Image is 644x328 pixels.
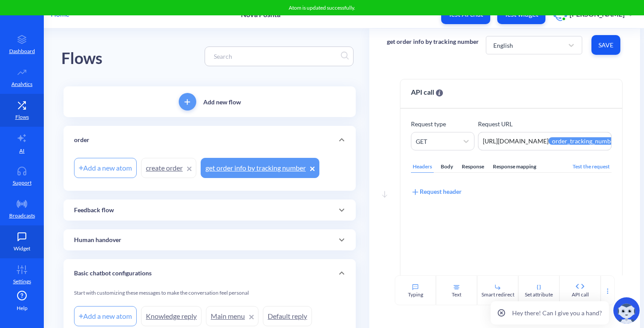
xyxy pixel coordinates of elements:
[481,291,514,299] div: Smart redirect
[263,306,312,326] a: Default reply
[493,40,513,50] div: English
[74,269,152,278] p: Basic chatbot configurations
[9,47,35,55] p: Dashboard
[613,297,640,324] img: copilot-icon.svg
[141,306,202,326] a: Knowledge reply
[201,158,319,178] a: get order info by tracking number
[439,161,455,173] div: Body
[416,137,427,146] div: GET
[9,212,35,220] p: Broadcasts
[74,306,137,326] div: Add a new atom
[74,235,121,245] p: Human handover
[411,87,443,97] span: API call
[64,259,356,287] div: Basic chatbot configurations
[571,161,612,173] div: Test the request
[478,132,611,150] textarea: https://[DOMAIN_NAME]/trackings/get?tracking_numbers={{order_tracking_number}}&courier_code=nova-...
[289,4,355,11] span: Atom is updated successfully.
[411,119,474,128] p: Request type
[512,308,602,317] p: Hey there! Can I give you a hand?
[491,161,538,173] div: Response mapping
[591,35,620,55] button: Save
[64,126,356,154] div: order
[64,200,356,221] div: Feedback flow
[411,161,434,173] div: Headers
[206,306,258,326] a: Main menu
[11,80,32,88] p: Analytics
[15,113,29,121] p: Flows
[411,187,462,196] div: Request header
[460,161,486,173] div: Response
[452,291,461,299] div: Text
[572,291,589,299] div: API call
[13,278,31,285] p: Settings
[478,119,611,128] p: Request URL
[141,158,196,178] a: create order
[17,304,28,312] span: Help
[598,41,613,50] span: Save
[74,206,114,215] p: Feedback flow
[209,51,340,61] input: Search
[61,46,103,71] div: Flows
[203,97,241,107] p: Add new flow
[74,289,345,304] div: Start with customizing these messages to make the conversation feel personal
[13,179,32,187] p: Support
[14,245,30,253] p: Widget
[179,93,196,111] button: add
[74,158,137,178] div: Add a new atom
[64,229,356,250] div: Human handover
[74,135,89,145] p: order
[408,291,423,299] div: Typing
[387,37,479,46] p: get order info by tracking number
[19,147,25,155] p: AI
[525,291,553,299] div: Set attribute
